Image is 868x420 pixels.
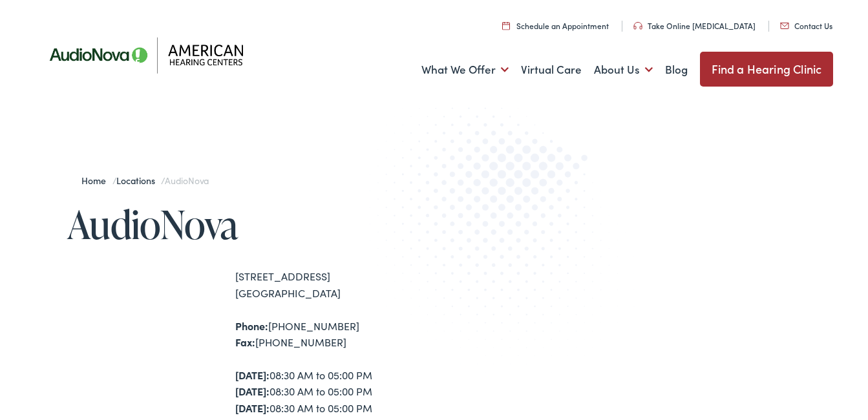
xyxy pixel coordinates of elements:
[116,174,161,187] a: Locations
[165,174,209,187] span: AudioNova
[421,46,509,94] a: What We Offer
[235,318,434,351] div: [PHONE_NUMBER] [PHONE_NUMBER]
[700,52,834,87] a: Find a Hearing Clinic
[594,46,653,94] a: About Us
[235,368,270,382] strong: [DATE]:
[235,319,268,333] strong: Phone:
[81,174,112,187] a: Home
[81,174,209,187] span: / /
[235,384,270,398] strong: [DATE]:
[633,22,642,30] img: utility icon
[665,46,688,94] a: Blog
[502,21,510,30] img: utility icon
[521,46,582,94] a: Virtual Care
[780,23,789,29] img: utility icon
[235,401,270,415] strong: [DATE]:
[235,268,434,301] div: [STREET_ADDRESS] [GEOGRAPHIC_DATA]
[780,20,832,31] a: Contact Us
[235,335,255,349] strong: Fax:
[502,20,609,31] a: Schedule an Appointment
[67,203,434,246] h1: AudioNova
[633,20,756,31] a: Take Online [MEDICAL_DATA]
